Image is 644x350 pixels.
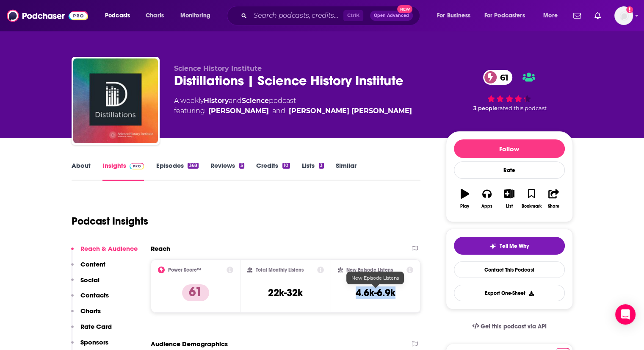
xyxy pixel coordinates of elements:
button: Content [71,260,105,276]
span: Charts [146,10,164,22]
span: Open Advanced [374,14,409,18]
button: open menu [479,9,537,22]
div: Open Intercom Messenger [615,304,636,325]
h2: Power Score™ [168,267,201,273]
span: New Episode Listens [351,275,399,281]
span: Podcasts [105,10,130,22]
p: 61 [182,284,209,301]
span: Monitoring [180,10,210,22]
button: Apps [476,183,498,214]
a: Reviews3 [210,161,244,181]
span: Get this podcast via API [481,323,546,330]
h2: Audience Demographics [151,340,228,348]
a: Similar [336,161,357,181]
button: Export One-Sheet [454,285,565,301]
div: List [506,204,513,209]
div: Rate [454,161,565,179]
div: Search podcasts, credits, & more... [235,6,428,25]
h3: 4.6k-6.9k [356,286,395,299]
button: Bookmark [520,183,542,214]
button: tell me why sparkleTell Me Why [454,237,565,255]
a: Get this podcast via API [465,316,553,337]
img: Podchaser - Follow, Share and Rate Podcasts [7,8,88,24]
img: User Profile [614,6,633,25]
button: Contacts [71,291,109,307]
div: 3 [239,163,244,169]
p: Sponsors [80,338,108,346]
a: About [72,161,91,181]
div: Play [460,204,469,209]
h2: Reach [151,244,170,253]
a: Charts [140,9,169,22]
button: Open AdvancedNew [370,11,413,21]
button: Rate Card [71,322,112,338]
button: Charts [71,307,101,322]
span: New [397,5,412,13]
div: Bookmark [521,204,541,209]
p: Rate Card [80,322,112,331]
button: open menu [99,9,141,22]
img: Podchaser Pro [130,163,144,169]
button: Reach & Audience [71,244,138,260]
h1: Podcast Insights [72,215,148,228]
div: [PERSON_NAME] [208,106,269,116]
a: Elisabeth Berry Drago [289,106,412,116]
p: Reach & Audience [80,244,138,253]
input: Search podcasts, credits, & more... [250,9,343,22]
div: A weekly podcast [174,96,412,116]
a: History [204,97,229,105]
span: 61 [492,70,513,85]
a: Show notifications dropdown [570,8,584,23]
span: and [272,106,285,116]
p: Charts [80,307,101,315]
div: 10 [282,163,290,169]
a: Episodes368 [156,161,198,181]
h2: Total Monthly Listens [256,267,304,273]
button: open menu [537,9,568,22]
span: For Podcasters [484,10,525,22]
span: Tell Me Why [500,243,529,250]
button: Share [542,183,564,214]
span: Ctrl K [343,10,363,21]
svg: Add a profile image [626,6,633,13]
h2: New Episode Listens [346,267,393,273]
a: Credits10 [256,161,290,181]
div: Share [548,204,559,209]
span: For Business [437,10,470,22]
a: Show notifications dropdown [591,8,604,23]
span: rated this podcast [498,105,547,111]
a: 61 [483,70,513,85]
img: tell me why sparkle [489,243,496,250]
span: and [229,97,242,105]
img: Distillations | Science History Institute [73,58,158,143]
div: 61 3 peoplerated this podcast [446,64,573,117]
button: open menu [431,9,481,22]
a: Lists3 [302,161,324,181]
button: Show profile menu [614,6,633,25]
a: Contact This Podcast [454,261,565,278]
a: InsightsPodchaser Pro [102,161,144,181]
button: open menu [174,9,221,22]
div: 368 [188,163,198,169]
a: Science [242,97,269,105]
span: More [543,10,558,22]
span: 3 people [473,105,498,111]
button: Social [71,276,100,292]
div: 3 [319,163,324,169]
span: Logged in as kkneafsey [614,6,633,25]
p: Social [80,276,100,284]
span: Science History Institute [174,64,262,72]
span: featuring [174,106,412,116]
h3: 22k-32k [268,286,303,299]
p: Content [80,260,105,268]
button: Follow [454,139,565,158]
p: Contacts [80,291,109,299]
div: Apps [481,204,492,209]
button: Play [454,183,476,214]
button: List [498,183,520,214]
